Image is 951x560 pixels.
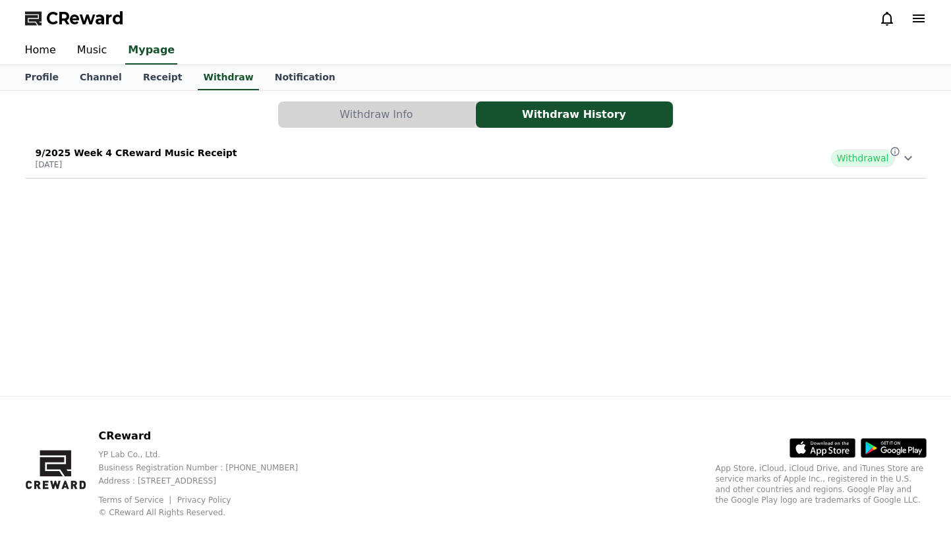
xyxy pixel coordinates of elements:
a: Withdraw [198,65,258,90]
p: App Store, iCloud, iCloud Drive, and iTunes Store are service marks of Apple Inc., registered in ... [716,463,927,505]
a: Channel [69,65,132,90]
p: [DATE] [36,159,237,170]
a: Receipt [132,65,193,90]
p: CReward [98,428,319,444]
a: CReward [25,8,124,29]
span: CReward [46,8,124,29]
p: YP Lab Co., Ltd. [98,449,319,460]
p: Address : [STREET_ADDRESS] [98,476,319,486]
a: Terms of Service [98,495,173,505]
a: Home [14,37,67,65]
button: Withdraw History [476,101,673,128]
a: Music [67,37,118,65]
button: Withdraw Info [278,101,475,128]
a: Privacy Policy [177,495,231,505]
p: © CReward All Rights Reserved. [98,507,319,518]
a: Mypage [125,37,177,65]
p: 9/2025 Week 4 CReward Music Receipt [36,146,237,159]
a: Notification [264,65,346,90]
a: Profile [14,65,69,90]
p: Business Registration Number : [PHONE_NUMBER] [98,462,319,473]
span: Withdrawal [831,150,895,167]
a: Withdraw History [476,101,674,128]
button: 9/2025 Week 4 CReward Music Receipt [DATE] Withdrawal [25,138,927,179]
